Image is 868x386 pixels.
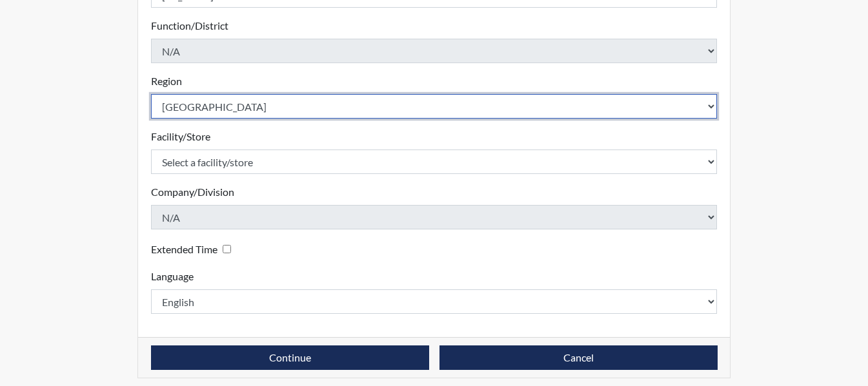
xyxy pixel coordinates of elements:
label: Company/Division [151,184,234,200]
button: Continue [151,345,429,370]
label: Region [151,73,182,89]
button: Cancel [439,345,718,370]
label: Extended Time [151,242,217,257]
label: Facility/Store [151,129,210,144]
label: Function/District [151,18,228,34]
div: Checking this box will provide the interviewee with an accomodation of extra time to answer each ... [151,240,236,258]
label: Language [151,269,194,284]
